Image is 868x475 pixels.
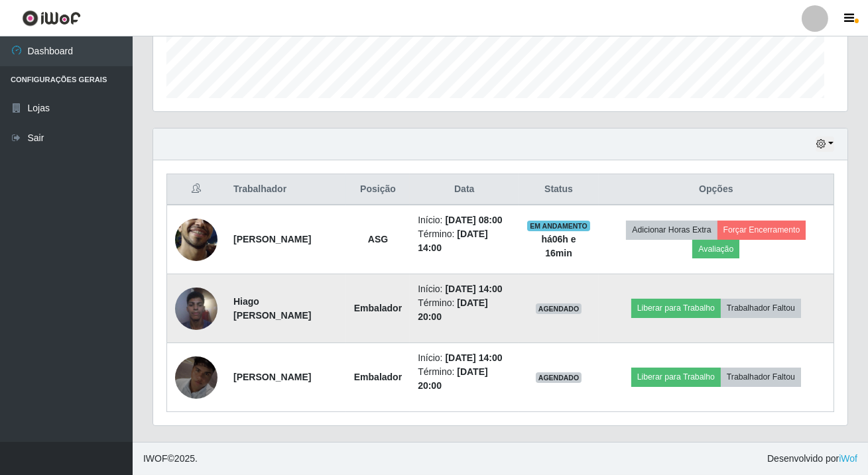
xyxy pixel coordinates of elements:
button: Liberar para Trabalho [631,368,721,386]
th: Status [519,174,598,205]
th: Trabalhador [225,174,346,205]
span: © 2025 . [143,452,198,466]
strong: Embalador [354,303,402,313]
strong: [PERSON_NAME] [233,234,311,244]
li: Início: [418,213,511,227]
img: CoreUI Logo [22,10,81,26]
time: [DATE] 08:00 [445,215,502,225]
button: Forçar Encerramento [717,221,806,239]
button: Liberar para Trabalho [631,299,721,317]
li: Início: [418,351,511,365]
strong: há 06 h e 16 min [541,234,576,258]
img: 1756602420036.jpeg [175,356,217,399]
span: Desenvolvido por [767,452,857,466]
span: AGENDADO [536,372,582,383]
button: Trabalhador Faltou [721,368,801,386]
th: Posição [346,174,410,205]
li: Término: [418,296,511,324]
li: Término: [418,227,511,255]
strong: [PERSON_NAME] [233,372,311,382]
span: IWOF [143,453,168,464]
li: Término: [418,365,511,393]
button: Adicionar Horas Extra [626,221,717,239]
li: Início: [418,282,511,296]
time: [DATE] 14:00 [445,352,502,363]
img: 1702938367387.jpeg [175,280,217,337]
span: AGENDADO [536,303,582,314]
button: Trabalhador Faltou [721,299,801,317]
strong: Hiago [PERSON_NAME] [233,296,311,321]
time: [DATE] 14:00 [445,284,502,294]
img: 1755034904390.jpeg [175,192,217,286]
span: EM ANDAMENTO [527,221,590,231]
th: Opções [599,174,834,205]
strong: Embalador [354,372,402,382]
strong: ASG [368,234,388,244]
button: Avaliação [692,240,739,258]
a: iWof [839,453,857,464]
th: Data [410,174,519,205]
